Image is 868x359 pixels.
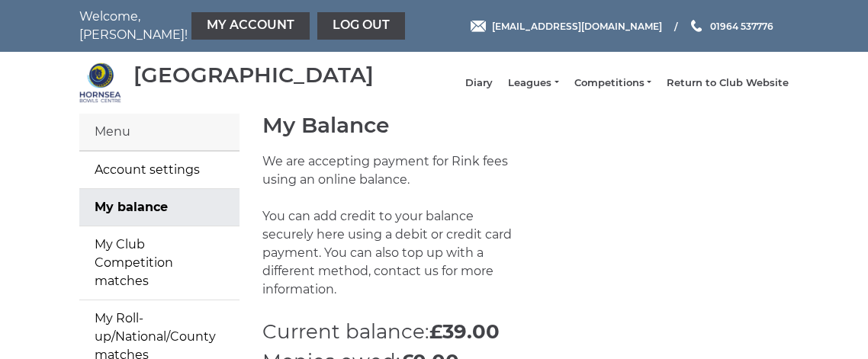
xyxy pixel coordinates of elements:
a: Competitions [574,76,651,90]
div: [GEOGRAPHIC_DATA] [133,63,374,87]
nav: Welcome, [PERSON_NAME]! [79,8,362,44]
h1: My Balance [262,114,789,137]
img: Hornsea Bowls Centre [79,62,121,104]
img: Phone us [691,20,702,32]
a: My Club Competition matches [79,226,240,300]
a: Phone us 01964 537776 [689,19,773,34]
div: Menu [79,114,240,151]
span: 01964 537776 [710,20,773,31]
a: My balance [79,189,240,226]
a: Account settings [79,152,240,188]
p: Current balance: [262,317,789,347]
p: We are accepting payment for Rink fees using an online balance. You can add credit to your balanc... [262,152,514,317]
img: Email [471,21,486,32]
a: Leagues [508,76,558,90]
a: My Account [191,12,310,40]
strong: £39.00 [429,319,500,344]
a: Diary [465,76,493,90]
a: Email [EMAIL_ADDRESS][DOMAIN_NAME] [471,19,662,34]
a: Log out [317,12,405,40]
span: [EMAIL_ADDRESS][DOMAIN_NAME] [492,20,662,31]
a: Return to Club Website [667,76,789,90]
